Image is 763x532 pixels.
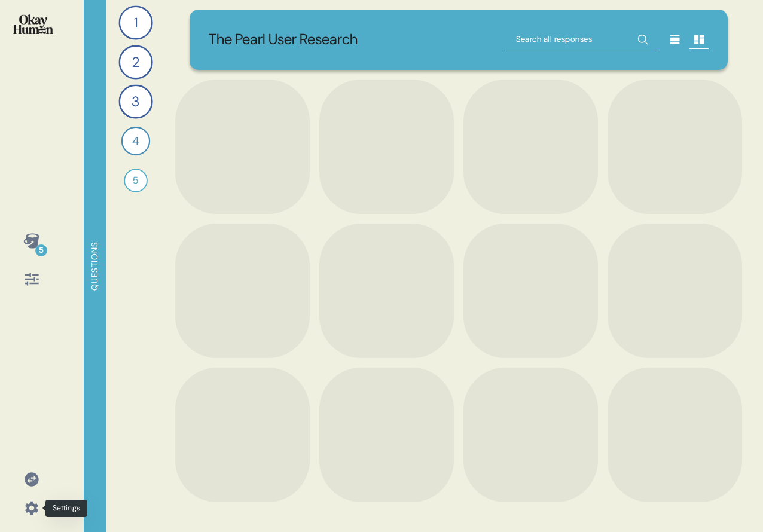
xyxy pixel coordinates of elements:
[209,29,358,51] p: The Pearl User Research
[118,84,152,118] div: 3
[121,127,150,155] div: 4
[118,45,152,79] div: 2
[35,244,47,256] div: 5
[13,14,53,34] img: okayhuman.3b1b6348.png
[124,169,148,192] div: 5
[118,5,152,39] div: 1
[45,500,87,517] div: Settings
[506,29,656,50] input: Search all responses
